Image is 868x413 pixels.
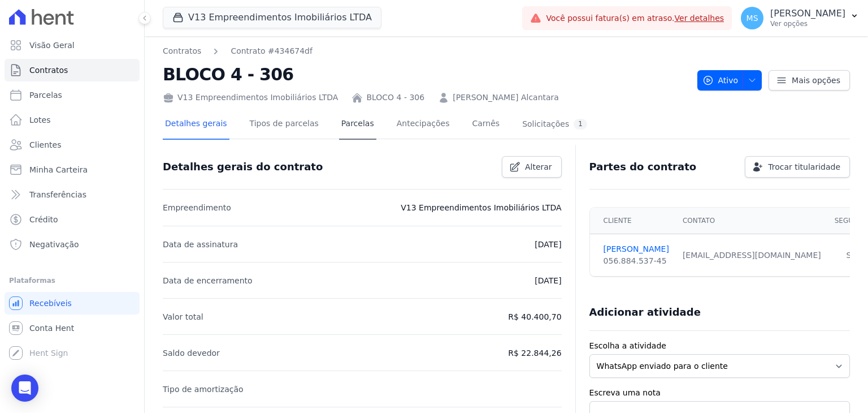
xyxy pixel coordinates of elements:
th: Contato [676,208,828,234]
a: Recebíveis [5,292,140,315]
p: Data de assinatura [163,238,238,251]
p: Empreendimento [163,201,231,214]
a: Lotes [5,109,140,131]
span: Você possui fatura(s) em atraso. [546,12,724,24]
span: Ativo [702,70,739,91]
span: Alterar [525,161,552,173]
nav: Breadcrumb [163,45,313,57]
a: Contratos [5,59,140,81]
button: V13 Empreendimentos Imobiliários LTDA [163,7,381,28]
span: Recebíveis [29,298,72,309]
a: Contratos [163,45,201,57]
h2: BLOCO 4 - 306 [163,62,688,87]
span: Minha Carteira [29,164,88,175]
a: Minha Carteira [5,158,140,181]
div: 1 [574,119,587,130]
span: Negativação [29,239,79,250]
label: Escolha a atividade [589,340,850,352]
a: Solicitações1 [520,110,589,140]
span: MS [747,14,758,22]
a: Negativação [5,233,140,256]
a: Crédito [5,208,140,231]
label: Escreva uma nota [589,387,850,399]
span: Transferências [29,189,86,200]
div: V13 Empreendimentos Imobiliários LTDA [163,92,338,104]
p: Ver opções [770,19,845,28]
a: [PERSON_NAME] Alcantara [453,92,559,104]
button: Ativo [697,70,762,91]
a: Transferências [5,183,140,206]
div: Solicitações [522,119,587,130]
p: [PERSON_NAME] [770,8,845,19]
div: Plataformas [9,274,135,287]
nav: Breadcrumb [163,45,688,57]
p: Saldo devedor [163,346,220,360]
a: Tipos de parcelas [248,110,321,140]
a: Contrato #434674df [231,45,313,57]
h3: Partes do contrato [589,160,697,174]
a: Detalhes gerais [163,110,229,140]
span: Contratos [29,64,68,76]
p: R$ 40.400,70 [508,310,561,324]
p: [DATE] [535,274,561,287]
a: Mais opções [769,70,850,91]
button: MS [PERSON_NAME] Ver opções [732,2,868,34]
a: Clientes [5,134,140,156]
a: Carnês [470,110,502,140]
p: Data de encerramento [163,274,253,287]
a: Conta Hent [5,317,140,339]
div: 056.884.537-45 [604,255,669,267]
p: V13 Empreendimentos Imobiliários LTDA [401,201,561,214]
span: Parcelas [29,89,62,101]
h3: Adicionar atividade [589,306,701,319]
span: Mais opções [792,75,840,86]
a: Visão Geral [5,34,140,57]
span: Crédito [29,214,58,225]
a: Ver detalhes [675,14,724,23]
a: Antecipações [394,110,452,140]
span: Visão Geral [29,40,75,51]
p: R$ 22.844,26 [508,346,561,360]
span: Conta Hent [29,322,74,334]
div: [EMAIL_ADDRESS][DOMAIN_NAME] [683,249,821,261]
a: BLOCO 4 - 306 [366,92,424,104]
span: Clientes [29,139,61,150]
th: Cliente [590,208,676,234]
p: [DATE] [535,238,561,251]
a: Parcelas [339,110,376,140]
div: Open Intercom Messenger [11,375,38,402]
h3: Detalhes gerais do contrato [163,160,323,174]
p: Tipo de amortização [163,382,244,396]
a: Alterar [502,156,562,178]
a: [PERSON_NAME] [604,243,669,255]
a: Trocar titularidade [745,156,850,178]
span: Lotes [29,114,51,126]
a: Parcelas [5,84,140,106]
p: Valor total [163,310,203,324]
span: Trocar titularidade [768,161,840,173]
